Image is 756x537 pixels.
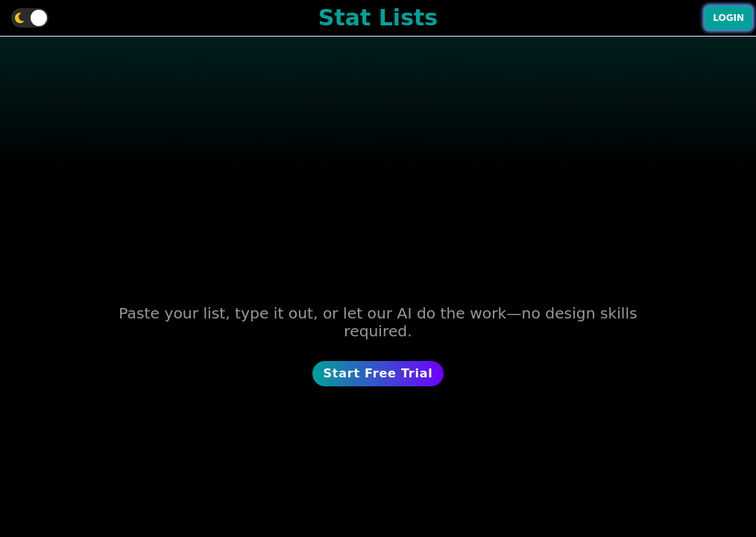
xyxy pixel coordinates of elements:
[318,4,438,31] h1: Stat Lists
[75,297,680,348] h2: Paste your list, type it out, or let our AI do the work—no design skills required.
[705,6,752,30] button: Login
[75,198,680,291] h1: Create Stunning Sports Graphics in Minutes
[312,361,444,386] button: Start Free Trial
[75,354,680,394] a: Start Free Trial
